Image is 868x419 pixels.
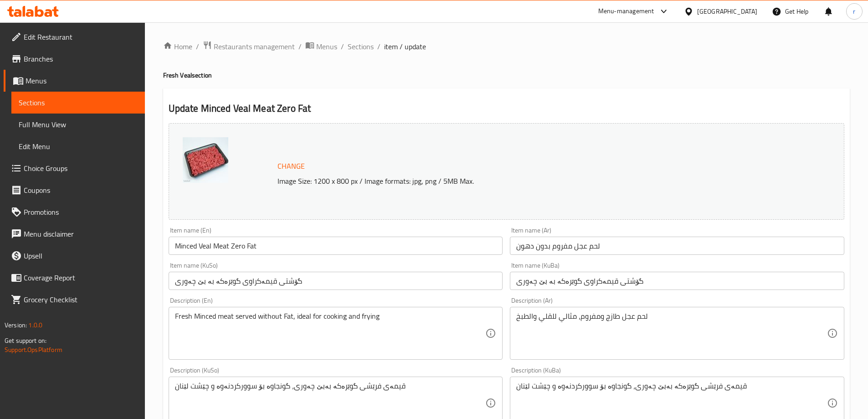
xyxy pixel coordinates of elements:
li: / [341,41,344,52]
a: Home [163,41,192,52]
p: Image Size: 1200 x 800 px / Image formats: jpg, png / 5MB Max. [274,176,760,186]
input: Enter name Ar [510,237,844,255]
span: Coverage Report [24,272,138,283]
span: Grocery Checklist [24,294,138,305]
a: Edit Restaurant [4,26,145,48]
a: Edit Menu [11,135,145,157]
a: Support.OpsPlatform [5,344,62,356]
div: Menu-management [598,6,654,17]
input: Enter name KuBa [510,272,844,290]
input: Enter name KuSo [169,272,503,290]
a: Restaurants management [203,41,295,52]
span: Branches [24,53,138,64]
h2: Update Minced Veal Meat Zero Fat [169,102,844,115]
a: Coverage Report [4,267,145,289]
span: Change [277,160,305,173]
a: Full Menu View [11,114,145,135]
a: Menus [305,41,337,52]
span: Menu disclaimer [24,228,138,239]
h4: Fresh Veal section [163,71,850,80]
span: Full Menu View [19,119,138,130]
a: Sections [348,41,374,52]
div: [GEOGRAPHIC_DATA] [697,6,757,16]
textarea: لحم عجل طازج ومفروم، مثالي للقلي والطبخ [516,312,827,355]
span: Restaurants management [214,41,295,52]
img: Freshi_Sirwan_Qasab_Zero_638784955359799655.jpg [183,137,228,183]
a: Choice Groups [4,157,145,179]
nav: breadcrumb [163,41,850,52]
span: Promotions [24,207,138,217]
button: Change [274,157,308,176]
span: Upsell [24,250,138,261]
li: / [377,41,380,52]
li: / [298,41,302,52]
a: Promotions [4,201,145,223]
li: / [196,41,199,52]
a: Sections [11,92,145,114]
a: Coupons [4,179,145,201]
a: Branches [4,48,145,70]
span: Edit Restaurant [24,31,138,42]
a: Menus [4,70,145,92]
input: Enter name En [169,237,503,255]
span: item / update [384,41,426,52]
span: Sections [19,97,138,108]
span: Coupons [24,185,138,196]
span: Menus [316,41,337,52]
span: 1.0.0 [28,319,42,331]
a: Grocery Checklist [4,289,145,310]
span: Get support on: [5,335,46,347]
span: r [853,6,855,16]
span: Version: [5,319,27,331]
span: Choice Groups [24,163,138,174]
a: Menu disclaimer [4,223,145,245]
textarea: Fresh Minced meat served without Fat, ideal for cooking and frying [175,312,486,355]
span: Edit Menu [19,141,138,152]
a: Upsell [4,245,145,267]
span: Menus [26,75,138,86]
